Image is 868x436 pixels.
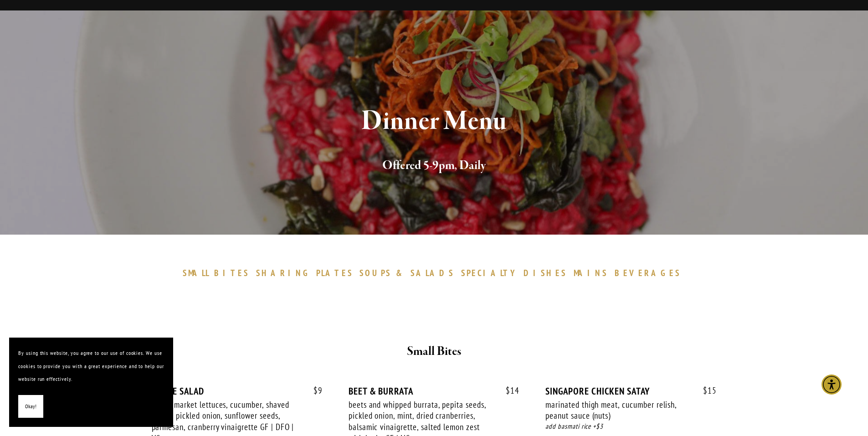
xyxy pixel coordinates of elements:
a: SPECIALTYDISHES [461,267,571,278]
span: SMALL [183,267,210,278]
span: SPECIALTY [461,267,519,278]
div: Accessibility Menu [822,374,842,395]
span: BITES [214,267,249,278]
div: SINGAPORE CHICKEN SATAY [545,385,716,397]
span: SHARING [256,267,312,278]
a: SHARINGPLATES [256,267,357,278]
div: HOUSE SALAD [152,385,323,397]
span: $ [313,385,318,396]
span: SOUPS [360,267,391,278]
span: 15 [694,385,717,396]
a: BEVERAGES [615,267,686,278]
span: BEVERAGES [615,267,681,278]
h1: Dinner Menu [169,107,700,136]
div: add basmati rice +$3 [545,421,716,432]
span: 9 [304,385,323,396]
span: $ [506,385,510,396]
span: $ [703,385,708,396]
span: & [396,267,406,278]
span: Okay! [25,400,36,413]
a: SMALLBITES [183,267,254,278]
section: Cookie banner [9,338,173,427]
span: DISHES [524,267,567,278]
span: PLATES [316,267,353,278]
p: By using this website, you agree to our use of cookies. We use cookies to provide you with a grea... [18,347,164,386]
h2: Offered 5-9pm, Daily [169,156,700,175]
span: SALADS [411,267,454,278]
div: marinated thigh meat, cucumber relish, peanut sauce (nuts) [545,399,690,421]
span: 14 [497,385,519,396]
button: Okay! [18,395,43,418]
a: MAINS [574,267,612,278]
div: BEET & BURRATA [349,385,519,397]
a: SOUPS&SALADS [360,267,458,278]
strong: Small Bites [407,344,461,359]
span: MAINS [574,267,608,278]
